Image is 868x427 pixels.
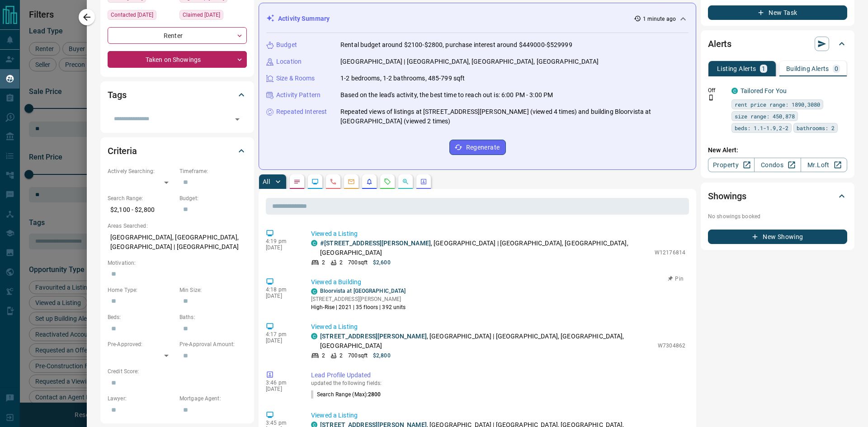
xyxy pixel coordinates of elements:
span: Claimed [DATE] [183,10,220,19]
p: 4:17 pm [266,331,297,338]
p: 0 [835,66,838,72]
p: $2,800 [373,352,391,360]
p: W7304862 [658,342,685,350]
p: [DATE] [266,244,297,251]
p: Budget [276,40,297,50]
a: Tailored For You [741,87,787,94]
svg: Notes [293,178,301,185]
p: Search Range: [108,194,175,202]
span: bathrooms: 2 [797,123,835,132]
p: Credit Score: [108,367,247,375]
p: 1-2 bedrooms, 1-2 bathrooms, 485-799 sqft [340,74,465,83]
p: Pre-Approved: [108,340,175,348]
svg: Emails [348,178,355,185]
div: Criteria [108,140,247,162]
div: Alerts [708,33,847,55]
div: condos.ca [311,333,317,339]
p: Activity Pattern [276,90,321,100]
p: Min Size: [179,286,247,294]
span: size range: 450,878 [735,112,795,121]
p: New Alert: [708,145,847,155]
p: Budget: [179,194,247,202]
a: #[STREET_ADDRESS][PERSON_NAME] [320,239,431,247]
p: Activity Summary [278,14,330,23]
p: 3:46 pm [266,380,297,386]
div: condos.ca [311,240,317,246]
h2: Tags [108,88,126,102]
div: Showings [708,185,847,207]
p: Lead Profile Updated [311,371,685,380]
p: Listing Alerts [717,66,756,72]
p: [GEOGRAPHIC_DATA], [GEOGRAPHIC_DATA], [GEOGRAPHIC_DATA] | [GEOGRAPHIC_DATA] [108,230,247,254]
div: condos.ca [311,288,317,295]
p: Repeated Interest [276,107,327,117]
p: Mortgage Agent: [179,394,247,403]
p: High-Rise | 2021 | 35 floors | 392 units [311,303,406,311]
svg: Calls [330,178,337,185]
p: Building Alerts [786,66,829,72]
span: 2800 [368,391,381,398]
svg: Opportunities [402,178,409,185]
p: Beds: [108,313,175,321]
div: Tue Oct 15 2024 [179,10,247,23]
p: Timeframe: [179,167,247,175]
p: No showings booked [708,212,847,221]
p: 2 [322,258,325,267]
svg: Listing Alerts [366,178,373,185]
p: [DATE] [266,293,297,299]
span: beds: 1.1-1.9,2-2 [735,123,788,132]
p: 700 sqft [348,258,368,267]
div: condos.ca [731,88,738,94]
div: Renter [108,27,247,44]
p: Actively Searching: [108,167,175,175]
p: Motivation: [108,259,247,267]
p: Size & Rooms [276,74,315,83]
p: 2 [322,352,325,360]
p: Areas Searched: [108,222,247,230]
p: $2,600 [373,258,391,267]
div: Thu Oct 24 2024 [108,10,175,23]
p: Home Type: [108,286,175,294]
p: 1 [762,66,765,72]
p: 1 minute ago [643,15,676,23]
p: $2,100 - $2,800 [108,202,175,217]
h2: Alerts [708,37,731,51]
p: Based on the lead's activity, the best time to reach out is: 6:00 PM - 3:00 PM [340,90,553,100]
p: [DATE] [266,386,297,392]
span: Contacted [DATE] [111,10,153,19]
p: , [GEOGRAPHIC_DATA] | [GEOGRAPHIC_DATA], [GEOGRAPHIC_DATA], [GEOGRAPHIC_DATA] [320,239,650,258]
a: Condos [754,158,801,172]
div: Tags [108,84,247,106]
a: Bloorvista at [GEOGRAPHIC_DATA] [320,288,406,294]
h2: Showings [708,189,746,203]
p: Baths: [179,313,247,321]
p: Viewed a Building [311,277,685,287]
p: [STREET_ADDRESS][PERSON_NAME] [311,295,406,303]
p: Location [276,57,302,66]
button: Regenerate [449,140,506,155]
p: Rental budget around $2100-$2800, purchase interest around $449000-$529999 [340,40,572,50]
div: Activity Summary1 minute ago [266,10,689,27]
p: Search Range (Max) : [311,390,381,399]
p: W12176814 [655,249,685,257]
p: Lawyer: [108,394,175,403]
a: Mr.Loft [801,158,847,172]
svg: Push Notification Only [708,94,714,101]
p: 3:45 pm [266,420,297,426]
p: 2 [340,352,343,360]
svg: Agent Actions [420,178,427,185]
p: Off [708,86,726,94]
p: , [GEOGRAPHIC_DATA] | [GEOGRAPHIC_DATA], [GEOGRAPHIC_DATA], [GEOGRAPHIC_DATA] [320,332,653,351]
p: 2 [340,258,343,267]
button: New Showing [708,230,847,244]
a: [STREET_ADDRESS][PERSON_NAME] [320,333,427,340]
p: Viewed a Listing [311,322,685,332]
p: Viewed a Listing [311,229,685,239]
h2: Criteria [108,144,137,158]
span: rent price range: 1890,3080 [735,100,820,109]
p: 4:19 pm [266,238,297,244]
div: Taken on Showings [108,51,247,68]
p: Viewed a Listing [311,411,685,420]
p: Repeated views of listings at [STREET_ADDRESS][PERSON_NAME] (viewed 4 times) and building Bloorvi... [340,107,689,126]
p: 4:18 pm [266,286,297,293]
